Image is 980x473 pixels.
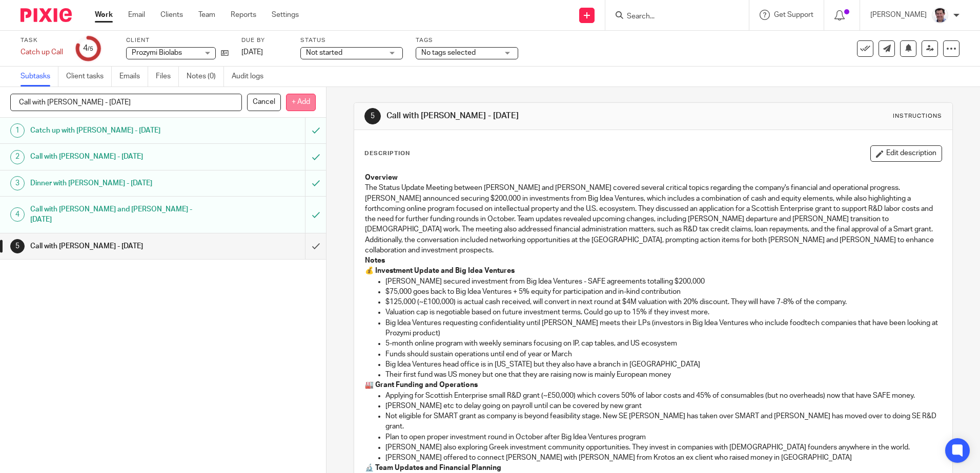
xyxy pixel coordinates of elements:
strong: Overview [365,174,398,181]
img: Pixie [21,8,72,22]
p: [PERSON_NAME] also exploring Greek investment community opportunities. They invest in companies w... [385,442,941,453]
a: Notes (0) [187,67,224,87]
p: Big Idea Ventures head office is in [US_STATE] but they also have a branch in [GEOGRAPHIC_DATA] [385,359,941,370]
div: 4 [10,207,25,222]
span: Get Support [774,11,813,18]
p: [PERSON_NAME] secured investment from Big Idea Ventures - SAFE agreements totalling $200,000 [385,276,941,287]
h1: Dinner with [PERSON_NAME] - [DATE] [30,176,207,191]
h1: Catch up with [PERSON_NAME] - [DATE] [30,123,207,138]
img: Facebook%20Profile%20picture%20(2).jpg [932,7,948,24]
strong: 🏭 Grant Funding and Operations [365,381,478,389]
p: $75,000 goes back to Big Idea Ventures + 5% equity for participation and in-kind contribution [385,287,941,297]
a: Reports [231,10,256,20]
a: Work [95,10,113,20]
label: Status [300,36,403,45]
h1: Call with [PERSON_NAME] and [PERSON_NAME] - [DATE] [30,202,207,228]
p: Applying for Scottish Enterprise small R&D grant (~£50,000) which covers 50% of labor costs and 4... [385,391,941,401]
p: [PERSON_NAME] offered to connect [PERSON_NAME] with [PERSON_NAME] from Krotos an ex client who ra... [385,453,941,463]
p: Funds should sustain operations until end of year or March [385,349,941,359]
p: Description [364,149,410,158]
h1: Call with [PERSON_NAME] - [DATE] [30,239,207,254]
p: Their first fund was US money but one that they are raising now is mainly European money [385,370,941,380]
a: Clients [160,10,183,20]
p: Not eligible for SMART grant as company is beyond feasibility stage. New SE [PERSON_NAME] has tak... [385,411,941,432]
a: Emails [119,67,148,87]
p: The Status Update Meeting between [PERSON_NAME] and [PERSON_NAME] covered several critical topics... [365,183,941,255]
strong: 💰 Investment Update and Big Idea Ventures [365,267,515,274]
input: Subtask name... [10,94,242,111]
a: Email [128,10,145,20]
label: Client [126,36,229,45]
span: Not started [306,49,342,56]
div: 5 [10,239,25,253]
p: Valuation cap is negotiable based on future investment terms. Could go up to 15% if they invest m... [385,307,941,317]
span: Prozymi Biolabs [132,49,182,56]
div: 4 [83,42,93,54]
span: No tags selected [421,49,476,56]
label: Due by [241,36,288,45]
label: Task [21,36,63,45]
button: Edit description [870,145,942,162]
label: Tags [416,36,518,45]
a: Audit logs [232,67,271,87]
small: /5 [88,46,93,52]
p: [PERSON_NAME] etc to delay going on payroll until can be covered by new grant [385,401,941,411]
div: 5 [364,108,381,124]
div: 1 [10,123,25,138]
span: [DATE] [241,49,263,56]
div: Instructions [893,112,942,120]
p: Plan to open proper investment round in October after Big Idea Ventures program [385,432,941,442]
div: 2 [10,150,25,164]
div: 3 [10,176,25,190]
div: Catch up Call [21,47,63,57]
p: $125,000 (~£100,000) is actual cash received, will convert in next round at $4M valuation with 20... [385,297,941,307]
input: Search [626,12,718,21]
p: + Add [286,94,316,111]
p: Cancel [247,94,281,111]
strong: 🔬 Team Updates and Financial Planning [365,464,501,471]
p: 5-month online program with weekly seminars focusing on IP, cap tables, and US ecosystem [385,338,941,349]
a: Subtasks [21,67,58,87]
h1: Call with [PERSON_NAME] - [DATE] [386,111,675,121]
h1: Call with [PERSON_NAME] - [DATE] [30,149,207,164]
p: Big Idea Ventures requesting confidentiality until [PERSON_NAME] meets their LPs (investors in Bi... [385,318,941,339]
a: Client tasks [66,67,112,87]
a: Team [198,10,215,20]
strong: Notes [365,257,385,264]
a: Settings [272,10,299,20]
p: [PERSON_NAME] [870,10,927,20]
a: Files [156,67,179,87]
